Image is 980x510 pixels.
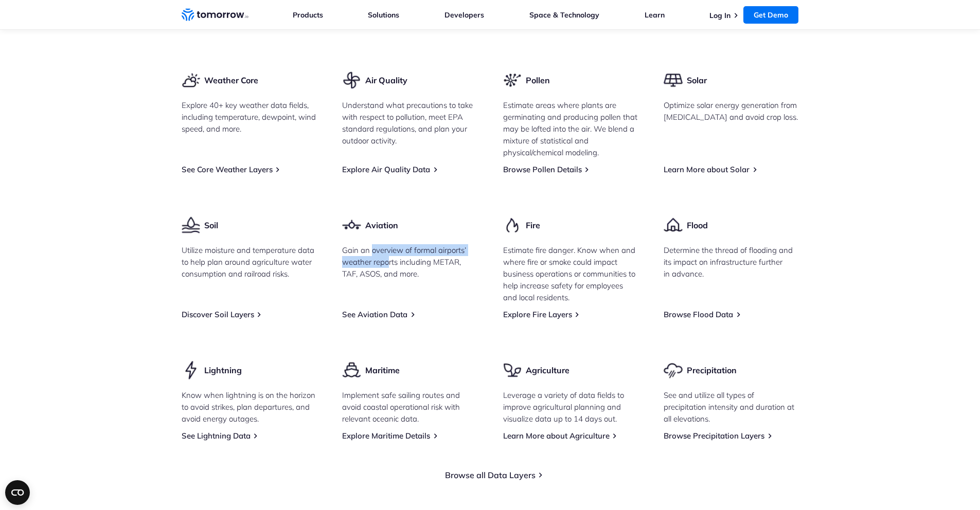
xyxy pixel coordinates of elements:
[503,309,572,319] a: Explore Fire Layers
[529,10,599,20] a: Space & Technology
[182,389,317,425] p: Know when lightning is on the horizon to avoid strikes, plan departures, and avoid energy outages.
[293,10,323,20] a: Products
[342,389,477,425] p: Implement safe sailing routes and avoid coastal operational risk with relevant oceanic data.
[743,6,798,24] a: Get Demo
[204,365,242,376] h3: Lightning
[342,165,430,174] a: Explore Air Quality Data
[687,220,708,231] h3: Flood
[182,244,317,280] p: Utilize moisture and temperature data to help plan around agriculture water consumption and railr...
[664,309,733,319] a: Browse Flood Data
[204,75,258,86] h3: Weather Core
[503,431,610,441] a: Learn More about Agriculture
[503,389,638,425] p: Leverage a variety of data fields to improve agricultural planning and visualize data up to 14 da...
[365,365,400,376] h3: Maritime
[365,220,398,231] h3: Aviation
[182,7,248,23] a: Home link
[342,244,477,280] p: Gain an overview of formal airports’ weather reports including METAR, TAF, ASOS, and more.
[687,365,737,376] h3: Precipitation
[526,75,550,86] h3: Pollen
[664,165,750,174] a: Learn More about Solar
[342,309,407,319] a: See Aviation Data
[5,480,30,505] button: Open CMP widget
[182,431,251,441] a: See Lightning Data
[182,99,317,135] p: Explore 40+ key weather data fields, including temperature, dewpoint, wind speed, and more.
[368,10,399,20] a: Solutions
[342,431,430,441] a: Explore Maritime Details
[342,99,477,147] p: Understand what precautions to take with respect to pollution, meet EPA standard regulations, and...
[445,470,536,480] a: Browse all Data Layers
[645,10,665,20] a: Learn
[664,244,799,280] p: Determine the thread of flooding and its impact on infrastructure further in advance.
[709,11,730,20] a: Log In
[503,99,638,158] p: Estimate areas where plants are germinating and producing pollen that may be lofted into the air....
[182,165,273,174] a: See Core Weather Layers
[182,309,254,319] a: Discover Soil Layers
[365,75,407,86] h3: Air Quality
[526,220,540,231] h3: Fire
[204,220,218,231] h3: Soil
[503,165,582,174] a: Browse Pollen Details
[664,389,799,425] p: See and utilize all types of precipitation intensity and duration at all elevations.
[664,99,799,123] p: Optimize solar energy generation from [MEDICAL_DATA] and avoid crop loss.
[664,431,764,441] a: Browse Precipitation Layers
[503,244,638,303] p: Estimate fire danger. Know when and where fire or smoke could impact business operations or commu...
[687,75,707,86] h3: Solar
[526,365,569,376] h3: Agriculture
[444,10,484,20] a: Developers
